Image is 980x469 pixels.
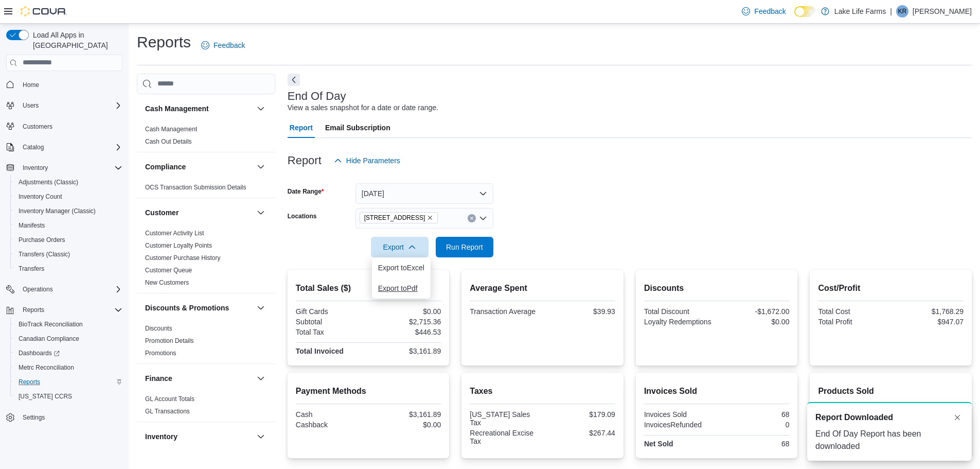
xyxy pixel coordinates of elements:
span: Manifests [14,219,122,232]
span: Reports [19,378,40,386]
a: Feedback [738,1,790,22]
button: Operations [19,283,57,296]
h2: Cost/Profit [818,282,964,294]
span: Operations [19,283,122,296]
span: Dashboards [14,347,122,359]
div: Recreational Excise Tax [470,429,540,445]
span: Home [23,81,39,89]
button: Home [2,77,127,92]
span: Users [23,101,39,110]
div: $3,161.89 [370,347,441,355]
span: Hide Parameters [346,155,400,166]
a: Customers [19,120,57,133]
a: Promotion Details [145,337,194,344]
span: Reports [14,376,122,388]
span: Manifests [19,221,45,230]
span: Reports [19,304,122,316]
span: Inventory Count [19,193,62,201]
button: Catalog [19,141,48,153]
span: Cash Management [145,125,197,133]
div: Gift Cards [296,307,366,316]
div: $0.00 [719,318,789,326]
span: Transfers (Classic) [14,248,122,260]
span: KR [898,5,907,18]
div: InvoicesRefunded [644,421,715,429]
div: Notification [815,411,964,424]
span: Purchase Orders [14,234,122,246]
button: Run Report [436,237,493,257]
button: Settings [2,410,127,425]
button: Operations [2,282,127,297]
span: BioTrack Reconciliation [14,318,122,331]
button: Hide Parameters [330,150,404,171]
span: Catalog [19,141,122,153]
div: $947.07 [893,318,964,326]
h2: Taxes [470,385,615,397]
h2: Invoices Sold [644,385,790,397]
div: Finance [137,393,275,422]
span: Dashboards [19,349,60,357]
a: [US_STATE] CCRS [14,390,76,403]
div: $446.53 [370,328,441,336]
span: Customer Loyalty Points [145,241,212,250]
a: Adjustments (Classic) [14,176,82,188]
button: Inventory [19,162,52,174]
span: Promotions [145,349,176,357]
a: OCS Transaction Submission Details [145,184,246,191]
span: Inventory [23,164,48,172]
a: Customer Queue [145,267,192,274]
span: Inventory Manager (Classic) [14,205,122,217]
div: End Of Day Report has been downloaded [815,428,964,453]
a: Customer Loyalty Points [145,242,212,249]
span: Email Subscription [325,117,390,138]
button: Remove 4116 17 Mile Road from selection in this group [427,215,433,221]
div: Discounts & Promotions [137,322,275,363]
input: Dark Mode [794,6,816,17]
div: -$1,672.00 [719,307,789,316]
button: Finance [255,372,267,385]
button: Inventory [2,161,127,175]
div: 68 [719,440,789,448]
div: 68 [719,410,789,419]
button: Clear input [468,214,476,222]
a: Inventory Count [14,190,66,203]
span: Export to Excel [378,264,424,272]
span: Transfers (Classic) [19,250,70,258]
span: Feedback [213,40,245,50]
button: Dismiss toast [951,411,964,424]
span: Customer Activity List [145,229,204,237]
strong: Total Invoiced [296,347,344,355]
a: Transfers [14,263,48,275]
span: Purchase Orders [19,236,65,244]
button: Discounts & Promotions [145,303,253,313]
div: Total Cost [818,307,888,316]
div: View a sales snapshot for a date or date range. [288,102,438,113]
label: Date Range [288,187,324,196]
span: Report Downloaded [815,411,893,424]
span: Canadian Compliance [14,333,122,345]
span: Run Report [446,242,483,252]
button: Open list of options [479,214,487,222]
button: Next [288,74,300,86]
span: Metrc Reconciliation [14,361,122,374]
button: BioTrack Reconciliation [10,317,127,332]
a: Home [19,79,43,91]
button: Transfers [10,262,127,276]
a: Dashboards [14,347,64,359]
span: Settings [23,413,45,422]
a: Settings [19,411,49,424]
h2: Average Spent [470,282,615,294]
span: Users [19,99,122,112]
span: Canadian Compliance [19,335,79,343]
button: Purchase Orders [10,233,127,247]
button: Inventory [255,430,267,443]
h3: Report [288,154,322,167]
div: Cashback [296,421,366,429]
button: Inventory Count [10,189,127,204]
span: Inventory [19,162,122,174]
a: Reports [14,376,44,388]
button: Inventory [145,431,253,442]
